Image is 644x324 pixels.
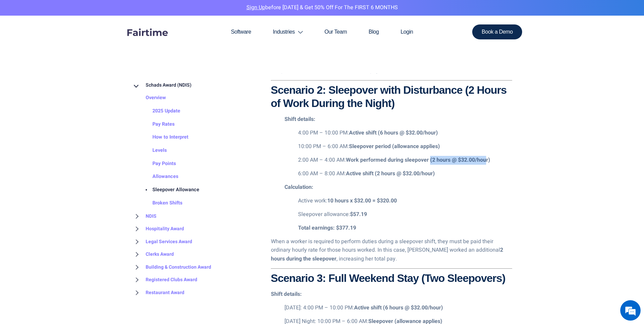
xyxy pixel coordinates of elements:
nav: BROWSE TOPICS [132,79,261,299]
strong: Scenario 3: Full Weekend Stay (Two Sleepovers) [271,272,505,284]
a: Restaurant Award [132,286,184,299]
strong: Calculation: [284,183,313,191]
strong: Total earnings: $377.19 [298,224,356,232]
a: Clerks Award [132,248,174,261]
strong: Sleepover period (allowance applies) [349,142,440,150]
p: before [DATE] & Get 50% Off for the FIRST 6 MONTHS [5,3,639,12]
strong: Scenario 2: Sleepover with Disturbance (2 Hours of Work During the Night) [271,84,507,109]
strong: 10 hours x $32.00 = $320.00 [327,197,397,205]
a: NDIS [132,210,157,223]
a: Industries [262,16,314,48]
a: Overview [132,92,166,105]
p: 2:00 AM – 4:00 AM: [298,156,512,165]
p: [DATE]: 4:00 PM – 10:00 PM: [284,304,512,312]
strong: Active shift (6 hours @ $32.00/hour) [354,304,443,312]
p: 4:00 PM – 10:00 PM: [298,129,512,138]
a: Allowances [139,170,178,184]
p: 10:00 PM – 6:00 AM: [298,142,512,151]
strong: Active shift (6 hours @ $32.00/hour) [349,129,438,137]
strong: Work performed during sleepover (2 hours @ $32.00/hour) [346,156,490,164]
span: We're online! [39,86,94,154]
a: Legal Services Award [132,235,192,248]
a: 2025 Update [139,105,180,118]
p: Active work: [298,197,512,205]
textarea: Type your message and hit 'Enter' [3,185,129,209]
span: Book a Demo [482,29,513,35]
a: How to Interpret [139,131,188,144]
p: Sleepover allowance: [298,210,512,219]
div: Chat with us now [35,38,114,47]
a: Blog [358,16,390,48]
a: Registered Clubs Award [132,273,197,286]
a: Pay Rates [139,118,174,131]
div: BROWSE TOPICS [132,65,261,299]
a: Levels [139,144,167,157]
a: Book a Demo [472,24,522,39]
a: Pay Points [139,157,176,170]
strong: 2 hours during the sleepover [271,246,503,263]
a: Sign Up [246,3,265,12]
strong: $57.19 [350,210,367,218]
strong: Shift details: [284,115,315,123]
strong: Active shift (2 hours @ $32.00/hour) [346,169,435,178]
p: When a worker is required to perform duties during a sleepover shift, they must be paid their ord... [271,237,512,264]
a: Sleepover Allowance [139,184,199,197]
a: Hospitality Award [132,222,184,235]
a: Broken Shifts [139,197,182,210]
a: Software [220,16,262,48]
div: Minimize live chat window [111,3,128,20]
a: Our Team [314,16,358,48]
a: Login [390,16,424,48]
a: Schads Award (NDIS) [132,79,191,92]
a: Building & Construction Award [132,261,211,274]
p: 6:00 AM – 8:00 AM: [298,169,512,178]
strong: Shift details: [271,290,302,298]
